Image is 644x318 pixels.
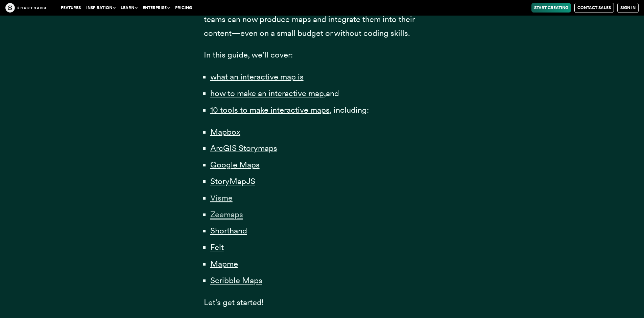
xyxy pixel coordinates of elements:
[172,3,195,13] a: Pricing
[210,242,224,252] a: Felt
[210,88,326,98] a: how to make an interactive map,
[210,275,262,285] a: Scribble Maps
[617,3,639,13] a: Sign in
[210,226,247,235] a: Shorthand
[204,50,293,60] span: In this guide, we’ll cover:
[210,193,233,203] a: Visme
[58,3,84,13] a: Features
[210,143,277,153] a: ArcGIS Storymaps
[210,209,243,219] a: Zeemaps
[118,3,140,13] button: Learn
[204,297,264,307] span: Let’s get started!
[210,209,243,220] span: Zeemaps
[210,105,330,115] a: 10 tools to make interactive maps
[330,105,369,115] span: , including:
[326,88,339,98] span: and
[210,193,233,203] span: Visme
[5,3,46,13] img: The Craft
[210,259,238,269] a: Mapme
[574,3,614,13] a: Contact Sales
[210,127,240,137] a: Mapbox
[531,3,571,13] a: Start Creating
[210,176,255,186] a: StoryMapJS
[84,3,118,13] button: Inspiration
[210,72,304,82] a: what an interactive map is
[140,3,172,13] button: Enterprise
[204,0,435,38] span: The good news is that, with the rise of interactive mapping tools, teams can now produce maps and...
[210,160,260,169] a: Google Maps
